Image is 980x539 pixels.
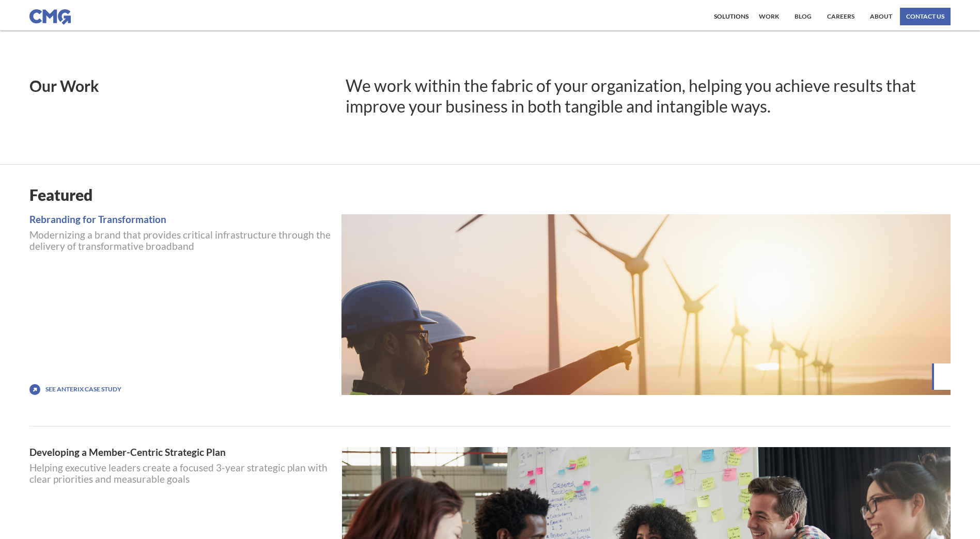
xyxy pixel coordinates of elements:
div: Solutions [714,13,749,20]
img: icon with arrow pointing up and to the right. [29,384,40,395]
div: Helping executive leaders create a focused 3-year strategic plan with clear priorities and measur... [29,462,334,485]
a: Anterix logo [341,214,951,395]
a: Blog [792,8,814,25]
a: See Anterix Case Study [45,386,121,393]
h1: Our Work [29,78,332,93]
img: CMG logo in blue. [29,9,71,25]
a: Rebranding for Transformation [29,214,331,224]
h1: Featured [29,185,951,204]
div: contact us [906,13,944,20]
p: Modernizing a brand that provides critical infrastructure through the delivery of transformative ... [29,229,331,252]
a: Careers [825,8,857,25]
a: Developing a Member-Centric Strategic Plan [29,447,334,457]
a: About [867,8,895,25]
h1: We work within the fabric of your organization, helping you achieve results that improve your bus... [346,75,951,117]
a: work [756,8,782,25]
